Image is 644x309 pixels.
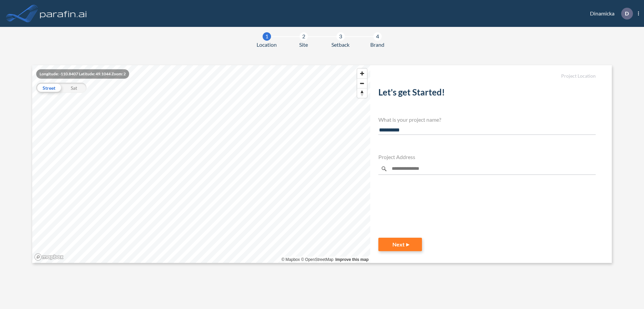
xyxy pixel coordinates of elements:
span: Zoom out [357,79,367,88]
h2: Let's get Started! [378,87,596,100]
a: Mapbox homepage [34,253,64,261]
p: D [625,10,629,16]
input: Enter a location [378,163,596,175]
span: Brand [370,41,384,49]
div: 2 [300,32,308,41]
div: Street [36,83,61,93]
a: Mapbox [281,257,300,262]
button: Zoom in [357,69,367,78]
h4: Project Address [378,154,596,160]
img: logo [39,7,88,20]
a: OpenStreetMap [301,257,333,262]
span: Location [257,41,277,49]
span: Site [299,41,308,49]
div: Dinamicka [580,8,639,20]
button: Reset bearing to north [357,88,367,98]
h5: Project Location [378,73,596,79]
h4: What is your project name? [378,116,596,123]
div: 3 [336,32,345,41]
canvas: Map [32,65,370,263]
div: Sat [61,83,87,93]
span: Setback [331,41,350,49]
button: Zoom out [357,78,367,88]
div: Longitude: -110.8407 Latitude: 49.1044 Zoom: 2 [36,69,129,79]
div: 1 [263,32,271,41]
button: Next [378,238,422,251]
a: Improve this map [335,257,369,262]
div: 4 [373,32,382,41]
